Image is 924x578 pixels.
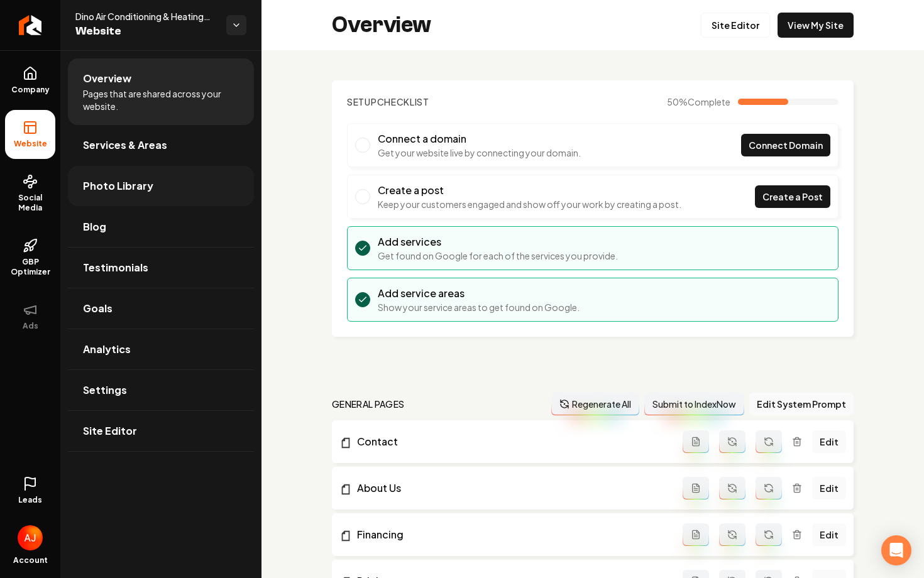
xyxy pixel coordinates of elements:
h2: Checklist [347,95,429,108]
button: Add admin page prompt [683,430,709,453]
a: Photo Library [68,166,254,206]
button: Submit to IndexNow [644,393,744,415]
span: Connect Domain [749,139,823,152]
img: Austin Jellison [18,525,43,550]
span: Website [75,23,216,40]
span: Website [9,139,52,149]
span: Create a Post [762,190,823,204]
a: Services & Areas [68,125,254,165]
a: Blog [68,207,254,247]
h3: Add service areas [378,286,580,301]
a: Testimonials [68,248,254,288]
a: Create a Post [755,185,830,208]
span: Company [6,85,55,95]
span: Goals [83,301,113,316]
span: Setup [347,96,377,107]
a: GBP Optimizer [5,228,55,287]
span: Dino Air Conditioning & Heating LLC [75,10,216,23]
span: Social Media [5,193,55,213]
span: Overview [83,71,131,86]
a: View My Site [778,13,854,38]
a: About Us [339,481,683,496]
h2: general pages [332,398,405,410]
button: Open user button [18,520,43,550]
a: Site Editor [68,411,254,451]
span: Settings [83,383,127,398]
span: Analytics [83,342,131,357]
a: Analytics [68,329,254,369]
span: Account [13,555,48,565]
p: Get found on Google for each of the services you provide. [378,249,618,262]
button: Add admin page prompt [683,523,709,546]
p: Get your website live by connecting your domain. [378,146,581,159]
button: Edit System Prompt [749,393,854,415]
a: Social Media [5,164,55,223]
a: Edit [812,523,846,546]
a: Company [5,56,55,105]
span: Pages that are shared across your website. [83,87,239,112]
a: Settings [68,370,254,410]
a: Connect Domain [741,134,830,156]
span: Services & Areas [83,138,167,153]
img: Rebolt Logo [19,15,42,35]
a: Site Editor [701,13,770,38]
p: Show your service areas to get found on Google. [378,301,580,314]
h2: Overview [332,13,431,38]
h3: Create a post [378,183,681,198]
span: Blog [83,219,106,234]
span: Testimonials [83,260,148,275]
span: Site Editor [83,423,137,439]
a: Goals [68,288,254,329]
a: Financing [339,527,683,542]
h3: Connect a domain [378,131,581,146]
span: 50 % [667,95,730,108]
span: GBP Optimizer [5,257,55,277]
span: Ads [18,321,43,331]
h3: Add services [378,234,618,249]
span: Complete [688,96,730,107]
p: Keep your customers engaged and show off your work by creating a post. [378,198,681,210]
button: Add admin page prompt [683,477,709,499]
a: Leads [5,466,55,515]
a: Edit [812,430,846,453]
a: Edit [812,477,846,499]
span: Photo Library [83,178,153,194]
a: Contact [339,434,683,449]
span: Leads [18,495,42,505]
div: Open Intercom Messenger [881,535,911,565]
button: Ads [5,292,55,341]
button: Regenerate All [551,393,639,415]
